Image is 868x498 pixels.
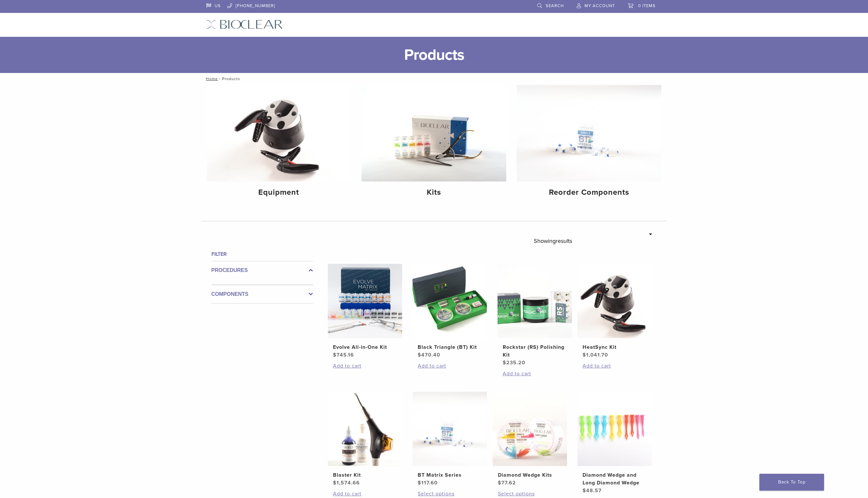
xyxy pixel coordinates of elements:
img: Rockstar (RS) Polishing Kit [498,264,572,338]
span: $ [583,352,586,358]
a: Equipment [207,85,351,202]
img: Bioclear [206,20,283,29]
bdi: 1,574.66 [333,480,360,486]
h4: Equipment [212,187,346,198]
span: / [218,77,222,80]
bdi: 1,041.70 [583,352,608,358]
span: $ [583,487,586,494]
span: $ [418,480,421,486]
p: Showing results [534,234,572,248]
img: Reorder Components [517,85,661,182]
bdi: 745.16 [333,352,354,358]
img: Evolve All-in-One Kit [328,264,402,338]
a: Blaster KitBlaster Kit $1,574.66 [327,392,403,487]
h4: Filter [211,250,313,258]
h2: Diamond Wedge and Long Diamond Wedge [583,471,647,487]
img: Kits [361,85,506,182]
h2: Black Triangle (BT) Kit [418,343,482,351]
bdi: 470.40 [418,352,440,358]
span: Search [546,3,564,8]
a: Evolve All-in-One KitEvolve All-in-One Kit $745.16 [327,264,403,359]
img: HeatSync Kit [577,264,652,338]
a: Kits [361,85,506,202]
img: BT Matrix Series [413,392,487,466]
nav: Products [201,73,667,85]
a: HeatSync KitHeatSync Kit $1,041.70 [577,264,652,359]
img: Diamond Wedge Kits [493,392,567,466]
a: Rockstar (RS) Polishing KitRockstar (RS) Polishing Kit $235.20 [497,264,573,367]
span: $ [333,480,337,486]
span: $ [498,480,501,486]
h2: Blaster Kit [333,471,397,479]
img: Blaster Kit [328,392,402,466]
span: $ [503,359,506,366]
a: Add to cart: “Blaster Kit” [333,490,397,498]
a: Select options for “BT Matrix Series” [418,490,482,498]
h4: Reorder Components [522,187,656,198]
bdi: 77.62 [498,480,516,486]
a: Add to cart: “Rockstar (RS) Polishing Kit” [503,370,567,378]
bdi: 48.57 [583,487,602,494]
a: Black Triangle (BT) KitBlack Triangle (BT) Kit $470.40 [412,264,488,359]
bdi: 235.20 [503,359,525,366]
img: Black Triangle (BT) Kit [413,264,487,338]
a: BT Matrix SeriesBT Matrix Series $117.60 [412,392,488,487]
a: Add to cart: “Black Triangle (BT) Kit” [418,362,482,370]
a: Reorder Components [517,85,661,202]
a: Diamond Wedge KitsDiamond Wedge Kits $77.62 [492,392,568,487]
img: Diamond Wedge and Long Diamond Wedge [577,392,652,466]
h2: HeatSync Kit [583,343,647,351]
a: Diamond Wedge and Long Diamond WedgeDiamond Wedge and Long Diamond Wedge $48.57 [577,392,652,494]
img: Equipment [207,85,351,182]
a: Back To Top [759,474,824,491]
label: Components [211,290,313,298]
span: My Account [584,3,615,8]
a: Home [204,77,218,81]
h4: Kits [367,187,501,198]
span: $ [418,352,421,358]
span: $ [333,352,337,358]
h2: Rockstar (RS) Polishing Kit [503,343,567,359]
h2: Evolve All-in-One Kit [333,343,397,351]
a: Add to cart: “Evolve All-in-One Kit” [333,362,397,370]
label: Procedures [211,266,313,274]
h2: BT Matrix Series [418,471,482,479]
bdi: 117.60 [418,480,438,486]
a: Select options for “Diamond Wedge Kits” [498,490,562,498]
h2: Diamond Wedge Kits [498,471,562,479]
a: Add to cart: “HeatSync Kit” [583,362,647,370]
span: 0 items [638,3,656,8]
